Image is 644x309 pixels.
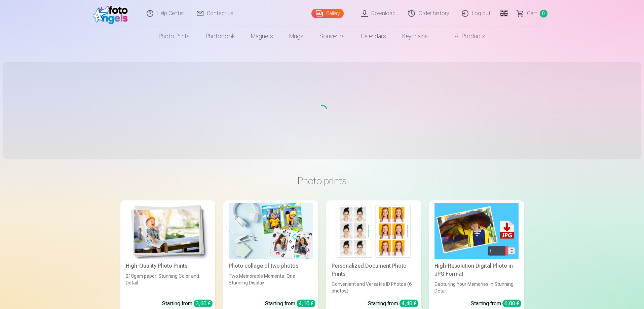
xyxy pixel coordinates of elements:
[353,27,394,46] a: Calendars
[123,273,213,294] div: 210gsm paper, Stunning Color and Detail
[126,203,210,259] img: High-Quality Photo Prints
[329,281,418,294] div: Convenient and Versatile ID Photos (6 photos)
[332,203,416,259] img: Personalized Document Photo Prints
[226,262,315,270] div: Photo collage of two photos
[243,27,281,46] a: Magnets
[394,27,436,46] a: Keychains
[432,262,521,278] div: High-Resolution Digital Photo in JPG Format
[198,27,243,46] a: Photobook
[93,3,131,24] img: /fa1
[297,300,315,307] div: 4,10 €
[194,300,213,307] div: 3,60 €
[151,27,198,46] a: Photo prints
[471,300,521,308] div: Starting from
[329,262,418,278] div: Personalized Document Photo Prints
[527,9,537,17] span: Сart
[436,27,493,46] a: All products
[502,300,521,307] div: 6,00 €
[311,9,344,18] a: Gallery
[432,281,521,294] div: Capturing Your Memories in Stunning Detail
[281,27,311,46] a: Mugs
[123,262,213,270] div: High-Quality Photo Prints
[126,175,519,187] h3: Photo prints
[540,10,547,17] span: 0
[226,273,315,294] div: Two Memorable Moments, One Stunning Display
[400,300,418,307] div: 4,40 €
[434,203,519,259] img: High-Resolution Digital Photo in JPG Format
[311,27,353,46] a: Souvenirs
[229,203,313,259] img: Photo collage of two photos
[368,300,418,308] div: Starting from
[162,300,213,308] div: Starting from
[265,300,315,308] div: Starting from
